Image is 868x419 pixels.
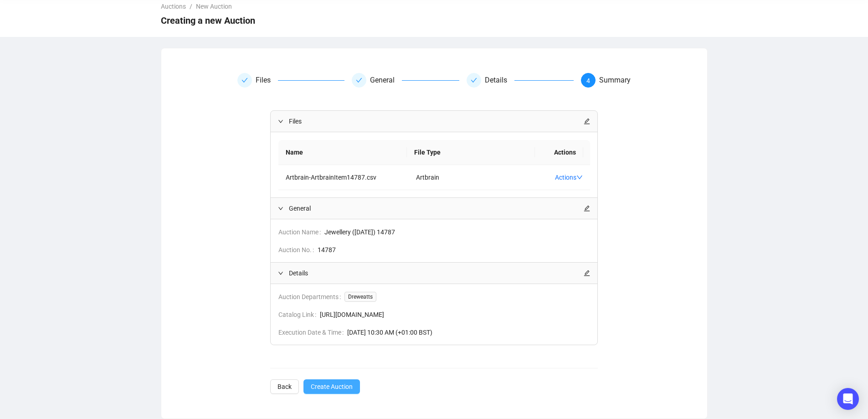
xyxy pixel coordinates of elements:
div: Details [485,73,514,88]
span: check [471,77,477,83]
span: General [289,203,584,213]
div: General [370,73,402,88]
span: edit [584,118,590,124]
span: 4 [586,77,590,84]
span: Back [277,382,292,392]
span: Creating a new Auction [161,13,255,28]
span: Dreweatts [344,292,376,302]
a: New Auction [194,1,234,11]
div: Files [256,73,278,88]
th: File Type [407,140,535,165]
a: Auctions [159,1,188,11]
li: / [190,1,192,11]
div: Files [237,73,344,88]
button: Back [270,379,299,394]
div: Summary [599,73,631,88]
th: Actions [535,140,583,165]
div: Open Intercom Messenger [837,388,859,410]
span: [URL][DOMAIN_NAME] [320,310,590,320]
div: 4Summary [581,73,631,88]
span: Details [289,268,584,278]
button: Create Auction [303,379,360,394]
div: Details [467,73,574,88]
span: down [576,174,583,181]
span: Auction Departments [278,292,344,302]
span: expanded [278,119,283,124]
span: Auction Name [278,227,324,237]
span: Auction No. [278,245,318,255]
a: Actions [555,174,583,181]
div: Detailsedit [271,263,597,284]
th: Name [278,140,407,165]
span: edit [584,205,590,212]
span: Execution Date & Time [278,327,347,337]
span: Jewellery ([DATE]) 14787 [324,227,590,237]
div: Filesedit [271,111,597,132]
span: check [241,77,248,83]
span: [DATE] 10:30 AM (+01:00 BST) [347,327,590,337]
span: edit [584,270,590,276]
span: check [356,77,362,83]
span: Catalog Link [278,310,320,320]
span: expanded [278,206,283,211]
span: Create Auction [311,382,353,392]
span: Files [289,116,584,126]
td: Artbrain-ArtbrainItem14787.csv [278,165,409,190]
div: Generaledit [271,198,597,219]
span: 14787 [318,245,590,255]
span: Artbrain [416,174,439,181]
span: expanded [278,270,283,276]
div: General [352,73,459,88]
